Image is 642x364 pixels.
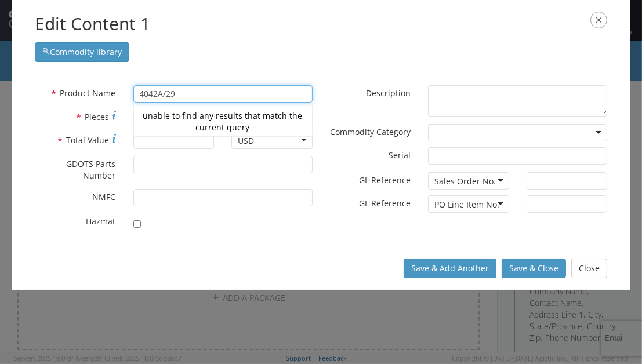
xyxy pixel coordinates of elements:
[434,176,496,187] div: Sales Order No.
[571,259,607,278] button: Close
[502,259,566,278] button: Save & Close
[134,107,312,136] div: unable to find any results that match the current query
[389,150,411,161] span: Serial
[93,191,116,202] span: NMFC
[35,42,129,62] button: Commodity library
[85,111,110,122] span: Pieces
[67,158,116,181] span: GDOTS Parts Number
[330,126,411,137] span: Commodity Category
[238,135,254,147] div: USD
[86,216,116,227] span: Hazmat
[60,88,116,99] span: Product Name
[366,88,411,99] span: Description
[35,12,607,37] h2: Edit Content 1
[67,134,110,145] span: Total Value
[404,259,496,278] button: Save & Add Another
[359,174,411,185] span: GL Reference
[434,199,499,210] div: PO Line Item No.
[359,198,411,209] span: GL Reference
